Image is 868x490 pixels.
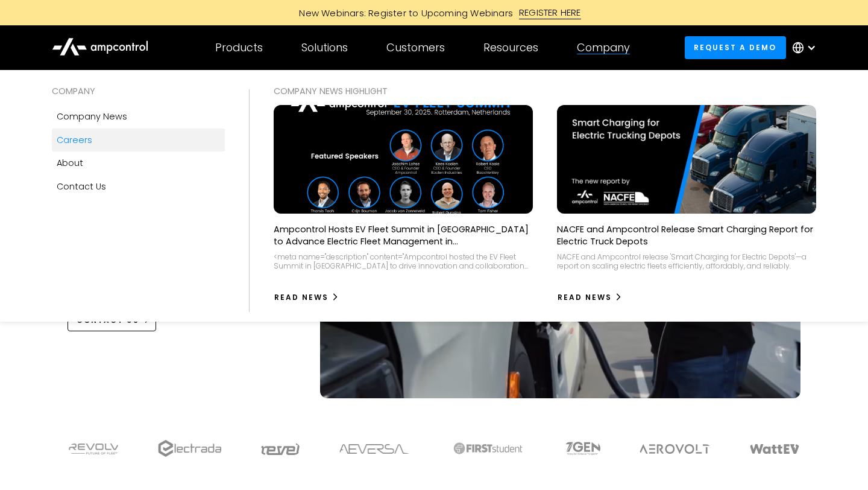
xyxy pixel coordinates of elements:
div: Company [577,41,630,54]
div: Resources [483,41,538,54]
img: electrada logo [158,440,221,457]
p: NACFE and Ampcontrol Release Smart Charging Report for Electric Truck Depots [557,223,816,247]
a: Careers [52,129,225,151]
div: Products [215,41,263,54]
div: Read News [274,292,329,303]
div: About [57,156,83,170]
div: COMPANY NEWS Highlight [274,84,816,98]
a: Request a demo [685,36,786,59]
div: Customers [386,41,445,54]
div: <meta name="description" content="Ampcontrol hosted the EV Fleet Summit in [GEOGRAPHIC_DATA] to d... [274,252,533,271]
div: Careers [57,133,92,147]
img: WattEV logo [749,444,800,454]
div: Solutions [301,41,348,54]
a: Contact Us [52,175,225,198]
div: Contact Us [57,180,106,193]
a: Read News [557,288,623,307]
a: Read News [274,288,339,307]
a: New Webinars: Register to Upcoming WebinarsREGISTER HERE [163,6,705,19]
div: Read News [558,292,612,303]
div: REGISTER HERE [519,6,581,19]
img: Aerovolt Logo [639,444,711,454]
div: Company news [57,110,127,123]
p: Ampcontrol Hosts EV Fleet Summit in [GEOGRAPHIC_DATA] to Advance Electric Fleet Management in [GE... [274,223,533,247]
a: Company news [52,105,225,128]
div: New Webinars: Register to Upcoming Webinars [287,7,519,19]
a: About [52,151,225,174]
div: NACFE and Ampcontrol release 'Smart Charging for Electric Depots'—a report on scaling electric fl... [557,252,816,271]
div: COMPANY [52,84,225,98]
